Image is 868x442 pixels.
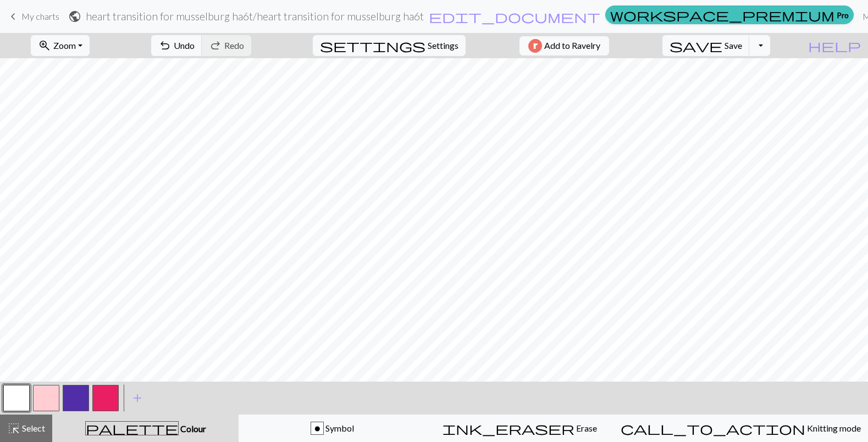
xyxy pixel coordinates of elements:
[443,421,574,436] span: ink_eraser
[725,40,742,51] span: Save
[805,423,861,433] span: Knitting mode
[7,9,20,24] span: keyboard_arrow_left
[528,39,542,53] img: Ravelry
[31,35,90,56] button: Zoom
[174,40,195,51] span: Undo
[544,39,600,53] span: Add to Ravelry
[151,35,202,56] button: Undo
[179,423,206,434] span: Colour
[320,38,425,53] span: settings
[613,415,868,442] button: Knitting mode
[429,9,600,24] span: edit_document
[21,11,59,21] span: My charts
[808,38,861,53] span: help
[426,415,613,442] button: Erase
[428,39,458,52] span: Settings
[605,5,854,24] a: Pro
[610,7,834,23] span: workspace_premium
[7,7,59,26] a: My charts
[158,38,172,53] span: undo
[86,10,424,23] h2: heart transition for musselburg ha6t / heart transition for musselburg ha6t
[52,415,239,442] button: Colour
[20,423,45,433] span: Select
[313,35,466,56] button: SettingsSettings
[131,390,144,406] span: add
[574,423,597,433] span: Erase
[86,421,178,436] span: palette
[519,36,609,55] button: Add to Ravelry
[68,9,81,24] span: public
[53,40,76,51] span: Zoom
[7,421,20,436] span: highlight_alt
[239,415,426,442] button: o Symbol
[621,421,805,436] span: call_to_action
[670,38,722,53] span: save
[38,38,51,53] span: zoom_in
[320,39,425,52] i: Settings
[311,422,323,435] div: o
[662,35,750,56] button: Save
[324,423,354,433] span: Symbol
